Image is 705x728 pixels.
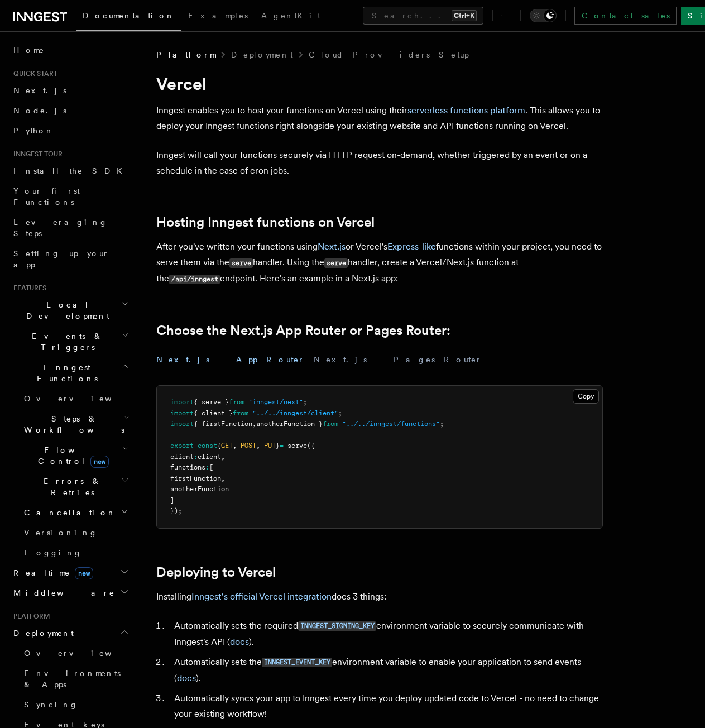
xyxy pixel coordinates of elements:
[324,258,348,268] code: serve
[314,347,482,372] button: Next.js - Pages Router
[13,186,80,207] span: Your first Functions
[13,126,54,135] span: Python
[241,442,256,449] span: POST
[9,389,131,563] div: Inngest Functions
[9,80,131,100] a: Next.js
[231,49,293,60] a: Deployment
[170,442,194,449] span: export
[194,398,229,406] span: { serve }
[156,147,603,179] p: Inngest will call your functions securely via HTTP request on-demand, whether triggered by an eve...
[298,620,376,631] a: INNGEST_SIGNING_KEY
[221,442,233,449] span: GET
[303,398,307,406] span: ;
[318,241,346,252] a: Next.js
[171,691,603,722] li: Automatically syncs your app to Inngest every time you deploy updated code to Vercel - no need to...
[156,103,603,134] p: Inngest enables you to host your functions on Vercel using their . This allows you to deploy your...
[20,413,124,435] span: Steps & Workflows
[170,409,194,417] span: import
[181,3,255,30] a: Examples
[24,528,98,537] span: Versioning
[248,398,303,406] span: "inngest/next"
[20,409,131,440] button: Steps & Workflows
[170,496,174,504] span: ]
[170,475,221,482] span: firstFunction
[342,420,440,428] span: "../../inngest/functions"
[75,567,93,579] span: new
[233,442,237,449] span: ,
[20,440,131,471] button: Flow Controlnew
[9,150,63,159] span: Inngest tour
[9,295,131,326] button: Local Development
[13,86,66,95] span: Next.js
[307,442,315,449] span: ({
[205,463,209,471] span: :
[24,548,82,557] span: Logging
[20,507,116,518] span: Cancellation
[156,323,450,338] a: Choose the Next.js App Router or Pages Router:
[188,11,248,20] span: Examples
[262,657,332,667] a: INNGEST_EVENT_KEY
[194,420,252,428] span: { firstFunction
[24,394,139,403] span: Overview
[280,442,284,449] span: =
[156,589,603,605] p: Installing does 3 things:
[298,621,376,631] code: INNGEST_SIGNING_KEY
[9,567,93,578] span: Realtime
[338,409,342,417] span: ;
[170,507,182,515] span: });
[530,9,557,22] button: Toggle dark mode
[20,663,131,695] a: Environments & Apps
[261,11,320,20] span: AgentKit
[9,299,122,322] span: Local Development
[229,258,253,268] code: serve
[169,275,220,284] code: /api/inngest
[9,583,131,603] button: Middleware
[177,673,196,683] a: docs
[90,456,109,468] span: new
[24,700,78,709] span: Syncing
[20,643,131,663] a: Overview
[171,618,603,650] li: Automatically sets the required environment variable to securely communicate with Inngest's API ( ).
[13,166,129,175] span: Install the SDK
[276,442,280,449] span: }
[20,389,131,409] a: Overview
[387,241,436,252] a: Express-like
[323,420,338,428] span: from
[229,398,244,406] span: from
[574,7,677,25] a: Contact sales
[191,591,332,602] a: Inngest's official Vercel integration
[252,409,338,417] span: "../../inngest/client"
[20,523,131,543] a: Versioning
[170,398,194,406] span: import
[9,40,131,60] a: Home
[198,453,221,461] span: client
[9,628,74,639] span: Deployment
[156,74,603,94] h1: Vercel
[309,49,469,60] a: Cloud Providers Setup
[9,362,121,384] span: Inngest Functions
[573,389,599,404] button: Copy
[452,10,477,21] kbd: Ctrl+K
[156,347,305,372] button: Next.js - App Router
[156,214,375,230] a: Hosting Inngest functions on Vercel
[20,502,131,523] button: Cancellation
[170,463,205,471] span: functions
[209,463,213,471] span: [
[9,284,46,293] span: Features
[83,11,175,20] span: Documentation
[13,249,109,269] span: Setting up your app
[194,409,233,417] span: { client }
[9,623,131,643] button: Deployment
[217,442,221,449] span: {
[20,695,131,715] a: Syncing
[156,239,603,287] p: After you've written your functions using or Vercel's functions within your project, you need to ...
[194,453,198,461] span: :
[255,3,327,30] a: AgentKit
[76,3,181,31] a: Documentation
[20,444,123,467] span: Flow Control
[9,161,131,181] a: Install the SDK
[170,485,229,493] span: anotherFunction
[9,326,131,357] button: Events & Triggers
[156,564,276,580] a: Deploying to Vercel
[9,563,131,583] button: Realtimenew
